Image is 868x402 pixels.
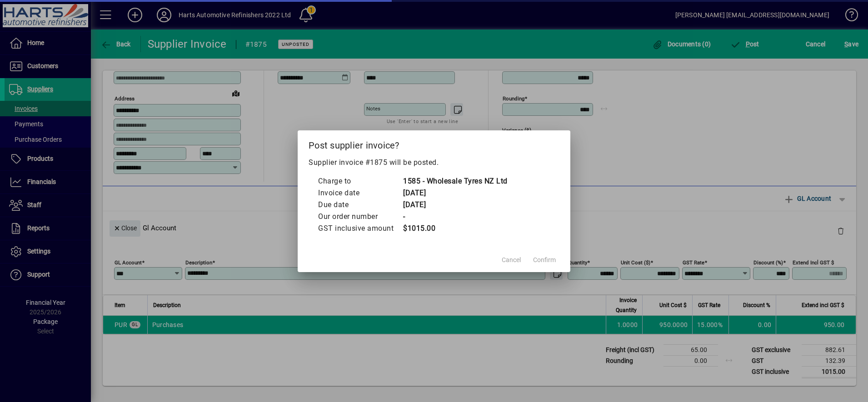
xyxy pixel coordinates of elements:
[309,157,559,168] p: Supplier invoice #1875 will be posted.
[403,175,508,187] td: 1585 - Wholesale Tyres NZ Ltd
[318,175,403,187] td: Charge to
[403,199,508,211] td: [DATE]
[318,211,403,223] td: Our order number
[403,223,508,234] td: $1015.00
[318,187,403,199] td: Invoice date
[318,199,403,211] td: Due date
[298,130,570,157] h2: Post supplier invoice?
[318,223,403,234] td: GST inclusive amount
[403,187,508,199] td: [DATE]
[403,211,508,223] td: -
